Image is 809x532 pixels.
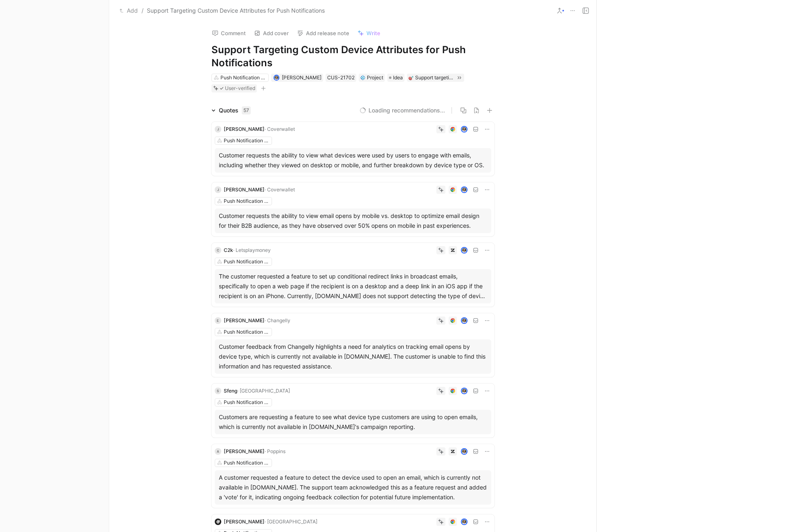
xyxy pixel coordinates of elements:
[142,6,144,16] span: /
[224,328,270,336] div: Push Notification Delivery
[215,186,221,193] div: J
[147,6,325,16] span: Support Targeting Custom Device Attributes for Push Notifications
[220,74,266,82] div: Push Notification Delivery
[224,448,265,454] span: [PERSON_NAME]
[461,126,467,132] img: avatar
[215,519,221,525] img: logo
[242,106,251,114] div: 57
[360,74,383,82] div: Project
[387,74,404,82] div: Idea
[225,84,255,92] div: User-verified
[366,29,380,37] span: Write
[211,43,494,70] h1: Support Targeting Custom Device Attributes for Push Notifications
[461,187,467,192] img: avatar
[250,27,292,39] button: Add cover
[360,106,445,115] button: Loading recommendations...
[224,247,233,253] span: C2k
[359,74,385,82] div: 💠Project
[265,186,295,193] span: · Coverwallet
[461,519,467,524] img: avatar
[265,448,285,454] span: · Poppins
[282,74,321,81] span: [PERSON_NAME]
[461,318,467,323] img: avatar
[415,74,454,82] div: Support targeting custom device attributes for push notifications
[208,106,254,115] div: Quotes57
[219,473,487,502] div: A customer requested a feature to detect the device used to open an email, which is currently not...
[461,449,467,454] img: avatar
[461,388,467,393] img: avatar
[224,519,265,525] span: [PERSON_NAME]
[117,6,140,16] button: Add
[215,247,221,254] div: C
[327,74,355,82] div: CUS-21702
[461,247,467,253] img: avatar
[215,126,221,132] div: J
[224,459,270,467] div: Push Notification Delivery
[237,388,290,394] span: · [GEOGRAPHIC_DATA]
[265,126,295,132] span: · Coverwallet
[265,317,290,323] span: · Changelly
[224,186,265,193] span: [PERSON_NAME]
[224,258,270,266] div: Push Notification Delivery
[233,247,271,253] span: · Letsplaymoney
[265,519,317,525] span: · [GEOGRAPHIC_DATA]
[219,106,251,115] div: Quotes
[293,27,353,39] button: Add release note
[215,448,221,455] div: A
[208,27,249,39] button: Comment
[219,272,487,301] div: The customer requested a feature to set up conditional redirect links in broadcast emails, specif...
[215,317,221,324] div: E
[393,74,403,82] span: Idea
[215,388,221,394] div: S
[224,137,270,145] div: Push Notification Delivery
[219,150,487,170] div: Customer requests the ability to view what devices were used by users to engage with emails, incl...
[274,75,279,80] img: avatar
[219,342,487,371] div: Customer feedback from Changelly highlights a need for analytics on tracking email opens by devic...
[224,197,270,205] div: Push Notification Delivery
[409,75,413,80] img: 🎯
[360,75,365,80] img: 💠
[224,317,265,323] span: [PERSON_NAME]
[224,398,270,406] div: Push Notification Delivery
[224,126,265,132] span: [PERSON_NAME]
[219,211,487,231] div: Customer requests the ability to view email opens by mobile vs. desktop to optimize email design ...
[354,27,384,39] button: Write
[224,388,237,394] span: Sfeng
[219,412,487,432] div: Customers are requesting a feature to see what device type customers are using to open emails, wh...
